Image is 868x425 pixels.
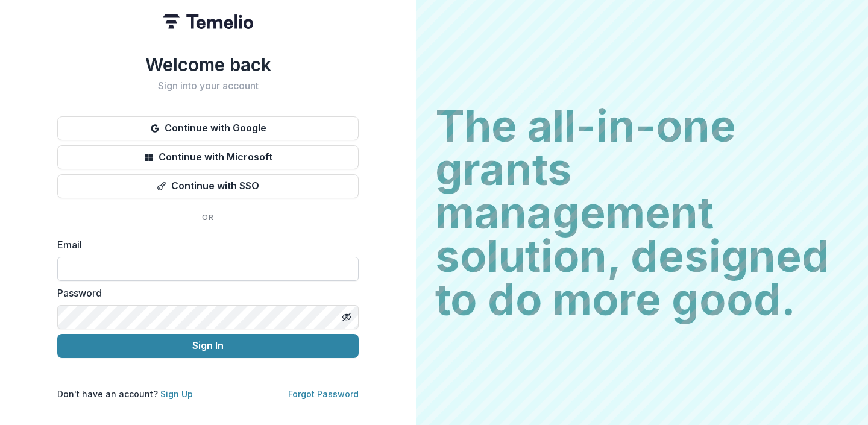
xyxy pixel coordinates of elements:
h1: Welcome back [57,54,359,75]
a: Forgot Password [288,389,359,399]
h2: Sign into your account [57,80,359,92]
label: Email [57,238,351,252]
button: Continue with Google [57,116,359,140]
button: Continue with SSO [57,174,359,198]
button: Continue with Microsoft [57,145,359,169]
button: Toggle password visibility [337,307,356,327]
label: Password [57,286,351,300]
a: Sign Up [160,389,193,399]
img: Temelio [163,14,253,29]
button: Sign In [57,334,359,358]
p: Don't have an account? [57,388,193,400]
